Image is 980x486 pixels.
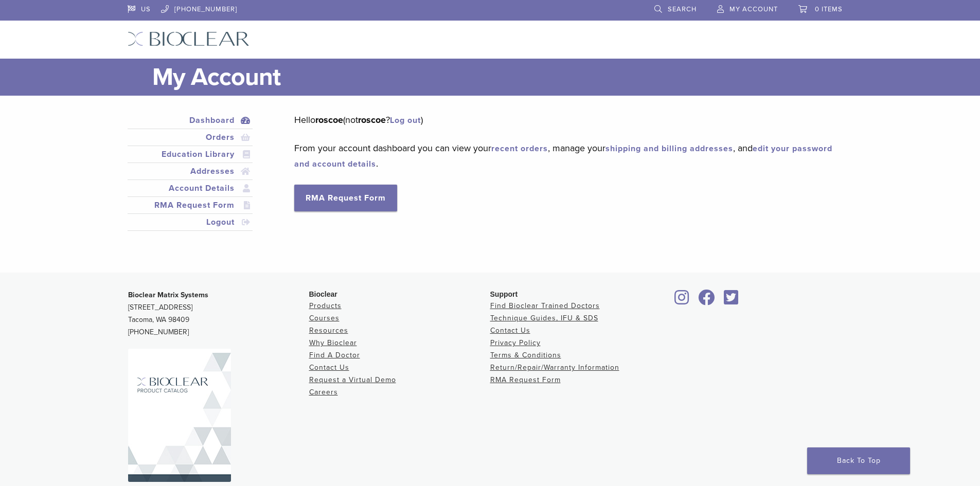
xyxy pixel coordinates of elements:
[294,185,397,211] a: RMA Request Form
[490,314,598,322] a: Technique Guides, IFU & SDS
[729,5,778,13] span: My Account
[309,290,337,298] span: Bioclear
[390,115,421,125] a: Log out
[128,112,253,243] nav: Account pages
[128,349,231,482] img: Bioclear
[695,296,719,306] a: Bioclear
[490,301,600,310] a: Find Bioclear Trained Doctors
[309,351,360,359] a: Find A Doctor
[130,182,251,194] a: Account Details
[128,31,250,46] img: Bioclear
[671,296,693,306] a: Bioclear
[309,363,349,372] a: Contact Us
[294,140,837,171] p: From your account dashboard you can view your , manage your , and .
[807,447,910,474] a: Back To Top
[315,114,343,125] strong: roscoe
[490,290,518,298] span: Support
[128,291,208,299] strong: Bioclear Matrix Systems
[668,5,697,13] span: Search
[309,314,340,322] a: Courses
[309,326,348,335] a: Resources
[130,216,251,228] a: Logout
[490,338,541,347] a: Privacy Policy
[490,326,530,335] a: Contact Us
[128,289,309,338] p: [STREET_ADDRESS] Tacoma, WA 98409 [PHONE_NUMBER]
[309,301,342,310] a: Products
[309,338,357,347] a: Why Bioclear
[130,131,251,143] a: Orders
[130,148,251,160] a: Education Library
[490,351,561,359] a: Terms & Conditions
[309,388,338,397] a: Careers
[130,199,251,211] a: RMA Request Form
[152,59,853,96] h1: My Account
[358,114,386,125] strong: roscoe
[309,375,396,384] a: Request a Virtual Demo
[130,165,251,177] a: Addresses
[490,363,619,372] a: Return/Repair/Warranty Information
[490,375,561,384] a: RMA Request Form
[491,143,548,154] a: recent orders
[721,296,742,306] a: Bioclear
[815,5,843,13] span: 0 items
[294,112,837,128] p: Hello (not ? )
[130,114,251,127] a: Dashboard
[605,143,733,154] a: shipping and billing addresses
